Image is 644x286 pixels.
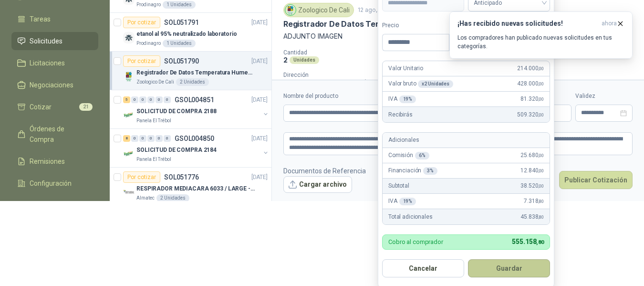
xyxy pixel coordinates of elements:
[164,19,199,26] p: SOL051791
[136,68,255,77] p: Registrador De Datos Temperatura Humedad Usb 32.000 Registro
[520,181,544,191] span: 38.520
[136,146,217,155] p: SOLICITUD DE COMPRA 2184
[30,102,52,112] span: Cotizar
[123,96,130,103] div: 5
[30,124,89,145] span: Órdenes de Compra
[110,168,271,206] a: Por cotizarSOL051776[DATE] Company LogoRESPIRADOR MEDIACARA 6033 / LARGE - TALLA GRANDEAlmatec2 U...
[283,176,352,193] button: Cargar archivo
[388,136,419,145] p: Adicionales
[164,174,199,180] p: SOL051776
[110,13,271,52] a: Por cotizarSOL051791[DATE] Company Logoetanol al 95% neutralizado laboratorioProdinagro1 Unidades
[290,56,319,64] div: Unidades
[399,95,416,103] div: 19 %
[136,107,217,116] p: SOLICITUD DE COMPRA 2188
[283,78,385,103] p: [STREET_ADDRESS] Cali , [PERSON_NAME][GEOGRAPHIC_DATA]
[139,135,146,142] div: 0
[575,92,633,101] label: Validez
[388,64,423,73] p: Valor Unitario
[251,57,268,66] p: [DATE]
[30,14,51,24] span: Tareas
[449,11,633,59] button: ¡Has recibido nuevas solicitudes!ahora Los compradores han publicado nuevas solicitudes en tus ca...
[175,135,214,142] p: GSOL004850
[559,171,633,189] button: Publicar Cotización
[251,18,268,27] p: [DATE]
[11,10,98,28] a: Tareas
[358,6,393,15] p: 12 ago, 2025
[517,64,544,73] span: 214.000
[11,196,98,214] a: Manuales y ayuda
[11,76,98,94] a: Negociaciones
[524,197,544,206] span: 7.318
[388,151,429,160] p: Comisión
[131,96,138,103] div: 0
[176,78,209,86] div: 2 Unidades
[399,198,416,205] div: 19 %
[136,184,255,193] p: RESPIRADOR MEDIACARA 6033 / LARGE - TALLA GRANDE
[388,212,433,222] p: Total adicionales
[283,92,438,101] label: Nombre del producto
[123,71,135,82] img: Company Logo
[136,156,171,163] p: Panela El Trébol
[156,135,163,142] div: 0
[123,94,270,125] a: 5 0 0 0 0 0 GSOL004851[DATE] Company LogoSOLICITUD DE COMPRA 2188Panela El Trébol
[283,72,385,78] p: Dirección
[136,1,161,9] p: Prodinagro
[538,112,544,117] span: ,00
[11,98,98,116] a: Cotizar21
[164,135,171,142] div: 0
[123,32,135,43] img: Company Logo
[30,156,65,167] span: Remisiones
[123,109,135,121] img: Company Logo
[11,152,98,170] a: Remisiones
[123,17,160,28] div: Por cotizar
[388,95,416,104] p: IVA
[538,168,544,173] span: ,00
[136,117,171,125] p: Panela El Trébol
[536,239,544,245] span: ,80
[11,32,98,50] a: Solicitudes
[423,167,437,175] div: 3 %
[285,5,296,15] img: Company Logo
[123,171,160,183] div: Por cotizar
[251,134,268,143] p: [DATE]
[538,214,544,220] span: ,80
[457,33,624,51] p: Los compradores han publicado nuevas solicitudes en tus categorías.
[538,153,544,158] span: ,00
[251,173,268,182] p: [DATE]
[388,197,416,206] p: IVA
[388,110,413,119] p: Recibirás
[457,20,598,28] h3: ¡Has recibido nuevas solicitudes!
[136,30,237,39] p: etanol al 95% neutralizado laboratorio
[110,52,271,90] a: Por cotizarSOL051790[DATE] Company LogoRegistrador De Datos Temperatura Humedad Usb 32.000 Regist...
[123,55,160,67] div: Por cotizar
[517,110,544,119] span: 509.320
[123,133,270,163] a: 8 0 0 0 0 0 GSOL004850[DATE] Company LogoSOLICITUD DE COMPRA 2184Panela El Trébol
[123,187,135,198] img: Company Logo
[30,80,73,90] span: Negociaciones
[388,181,409,191] p: Subtotal
[251,95,268,105] p: [DATE]
[139,96,146,103] div: 0
[382,21,449,30] label: Precio
[388,166,437,175] p: Financiación
[520,166,544,175] span: 12.840
[512,238,544,245] span: 555.158
[30,178,72,189] span: Configuración
[164,58,199,64] p: SOL051790
[283,49,405,56] p: Cantidad
[147,135,155,142] div: 0
[123,135,130,142] div: 8
[175,96,214,103] p: GSOL004851
[11,174,98,192] a: Configuración
[79,103,93,111] span: 21
[136,78,174,86] p: Zoologico De Cali
[136,194,155,202] p: Almatec
[538,96,544,102] span: ,00
[520,151,544,160] span: 25.680
[11,54,98,72] a: Licitaciones
[283,3,354,17] div: Zoologico De Cali
[283,166,366,176] p: Documentos de Referencia
[156,96,163,103] div: 0
[11,120,98,148] a: Órdenes de Compra
[283,31,633,42] p: ADJUNTO IMAGEN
